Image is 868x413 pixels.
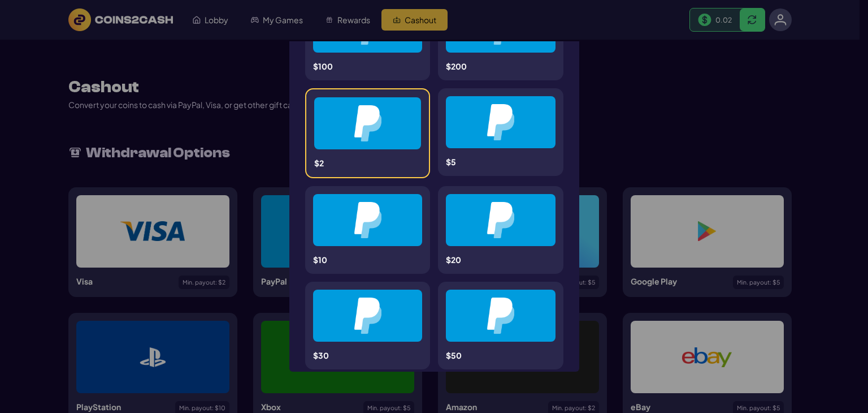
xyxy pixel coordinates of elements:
span: $5 [446,157,456,167]
img: Payment Method [487,104,514,140]
img: Payment Method [487,298,514,334]
span: $20 [446,255,461,265]
span: $100 [313,61,333,71]
img: Payment Method [487,202,514,238]
span: $2 [314,158,324,168]
span: $200 [446,61,467,71]
img: Payment Method [354,202,381,238]
span: $10 [313,255,327,265]
img: Payment Method [354,298,381,334]
span: $50 [446,350,462,360]
img: Payment Method [354,105,381,141]
span: $30 [313,350,329,360]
